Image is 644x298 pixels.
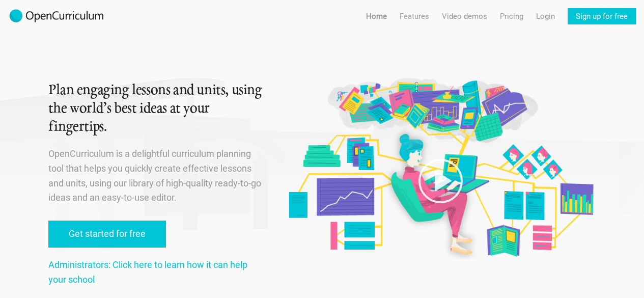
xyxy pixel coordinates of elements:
[442,8,487,24] a: Video demos
[48,147,264,205] p: OpenCurriculum is a delightful curriculum planning tool that helps you quickly create effective l...
[48,259,247,285] a: Administrators: Click here to learn how it can help your school
[8,8,105,24] img: 2017-logo-m.png
[500,8,523,24] a: Pricing
[48,82,264,137] h1: Plan engaging lessons and units, using the world’s best ideas at your fingertips.
[536,8,555,24] a: Login
[400,8,429,24] a: Features
[568,8,636,24] a: Sign up for free
[366,8,387,24] a: Home
[48,221,166,248] a: Get started for free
